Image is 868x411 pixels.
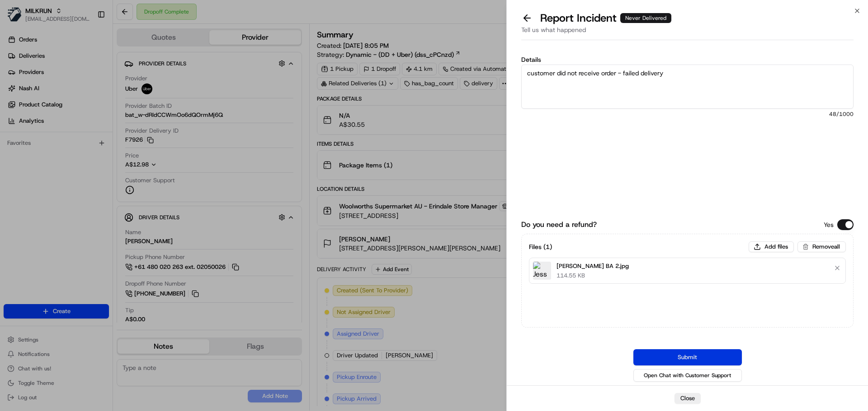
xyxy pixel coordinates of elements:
[633,349,742,365] button: Submit
[533,262,551,280] img: Jess BA 2.jpg
[521,65,854,109] textarea: customer did not receive order - failed delivery
[749,241,794,252] button: Add files
[540,11,671,25] p: Report Incident
[831,262,844,274] button: Remove file
[521,25,854,40] div: Tell us what happened
[797,241,846,252] button: Removeall
[557,262,629,271] p: [PERSON_NAME] BA 2.jpg
[521,111,854,118] span: 48 /1000
[824,220,834,229] p: Yes
[557,272,629,280] p: 114.55 KB
[620,13,671,23] div: Never Delivered
[675,393,701,404] button: Close
[633,369,742,382] button: Open Chat with Customer Support
[529,242,552,251] h3: Files ( 1 )
[521,56,854,63] label: Details
[521,219,597,230] label: Do you need a refund?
